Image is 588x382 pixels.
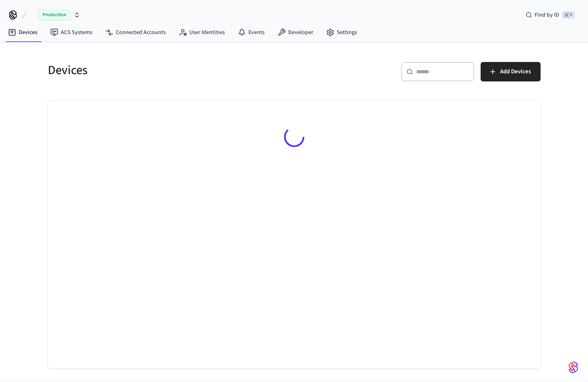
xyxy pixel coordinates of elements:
[44,25,99,40] a: ACS Systems
[500,66,531,77] span: Add Devices
[320,25,363,40] a: Settings
[48,62,289,79] h5: Devices
[99,25,172,40] a: Connected Accounts
[569,361,578,374] img: SeamLogoGradient.69752ec5.svg
[172,25,231,40] a: User Identities
[2,25,44,40] a: Devices
[481,62,541,81] button: Add Devices
[519,8,582,22] div: Find by ID⌘ K
[562,11,575,19] span: ⌘ K
[535,11,559,19] span: Find by ID
[271,25,320,40] a: Developer
[38,10,71,20] span: Production
[231,25,271,40] a: Events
